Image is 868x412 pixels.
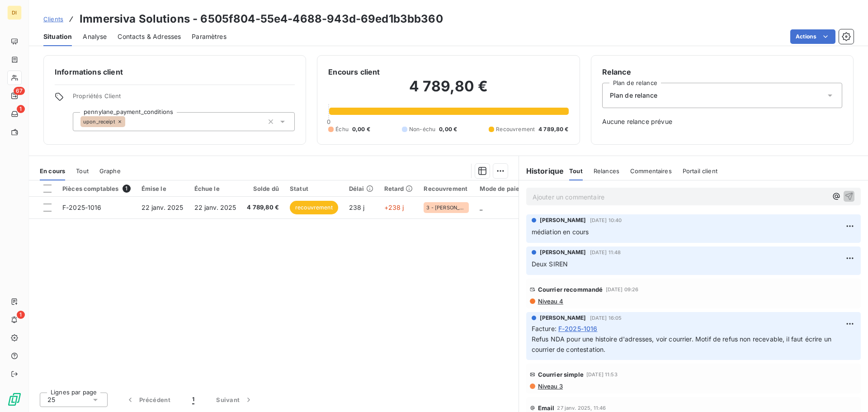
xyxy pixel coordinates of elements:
div: Délai [349,185,373,192]
span: Aucune relance prévue [602,117,842,126]
span: 1 [17,105,25,113]
div: Recouvrement [424,185,469,192]
img: Logo LeanPay [7,392,22,407]
button: Suivant [205,390,264,409]
span: Tout [569,167,583,175]
div: Retard [384,185,413,192]
span: Analyse [83,32,107,41]
span: [DATE] 10:40 [590,218,622,223]
span: Recouvrement [496,125,535,133]
span: Graphe [99,167,121,175]
input: Ajouter une valeur [125,118,132,126]
span: 0 [327,118,330,125]
span: Courrier recommandé [538,286,603,293]
span: Niveau 4 [537,298,563,305]
h3: Immersiva Solutions - 6505f804-55e4-4688-943d-69ed1b3bb360 [80,11,443,27]
span: recouvrement [290,201,338,214]
div: Mode de paiement [480,185,534,192]
span: 22 janv. 2025 [142,204,184,211]
div: DI [7,5,22,20]
span: 0,00 € [439,125,457,133]
span: Non-échu [409,125,435,133]
span: 3 - [PERSON_NAME] [426,205,466,210]
span: 4 789,80 € [247,203,279,212]
h6: Encours client [328,66,380,77]
span: [DATE] 11:48 [590,250,621,255]
span: Échu [335,125,349,133]
span: 25 [47,395,55,404]
span: médiation en cours [532,228,589,236]
h6: Historique [519,166,564,176]
a: Clients [43,14,63,24]
button: 1 [181,390,205,409]
span: [DATE] 16:05 [590,315,622,321]
span: [PERSON_NAME] [540,216,586,224]
span: 238 j [349,204,365,211]
span: 1 [123,185,131,193]
span: Portail client [683,167,717,175]
span: Niveau 3 [537,383,563,390]
span: F-2025-1016 [62,204,102,211]
span: Refus NDA pour une histoire d'adresses, voir courrier. Motif de refus non recevable, il faut écri... [532,335,833,353]
span: 1 [17,311,25,319]
h6: Informations client [55,66,295,77]
span: Email [538,404,555,412]
span: _ [480,204,482,211]
h6: Relance [602,66,842,77]
span: 67 [14,87,25,95]
span: 0,00 € [352,125,370,133]
button: Précédent [115,390,181,409]
span: [DATE] 11:53 [586,372,618,377]
span: 27 janv. 2025, 11:46 [557,405,606,411]
div: Solde dû [247,185,279,192]
span: Relances [594,167,619,175]
span: +238 j [384,204,404,211]
span: Tout [76,167,89,175]
span: F-2025-1016 [558,324,598,333]
span: Plan de relance [610,91,657,100]
span: Paramètres [192,32,226,41]
span: Deux SIREN [532,260,568,268]
span: 1 [192,395,194,404]
iframe: Intercom live chat [837,381,859,403]
span: Situation [43,32,72,41]
span: En cours [40,167,65,175]
span: 22 janv. 2025 [194,204,236,211]
span: upon_receipt [83,119,115,124]
span: Courrier simple [538,371,584,378]
span: Facture : [532,324,557,333]
h2: 4 789,80 € [328,77,568,104]
span: Contacts & Adresses [118,32,181,41]
span: Clients [43,15,63,23]
div: Échue le [194,185,236,192]
span: [PERSON_NAME] [540,248,586,256]
span: 4 789,80 € [538,125,569,133]
div: Pièces comptables [62,185,131,193]
span: Commentaires [630,167,672,175]
button: Actions [790,29,835,44]
div: Émise le [142,185,184,192]
span: Propriétés Client [73,92,295,105]
div: Statut [290,185,338,192]
span: [PERSON_NAME] [540,314,586,322]
span: [DATE] 09:26 [606,287,639,292]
